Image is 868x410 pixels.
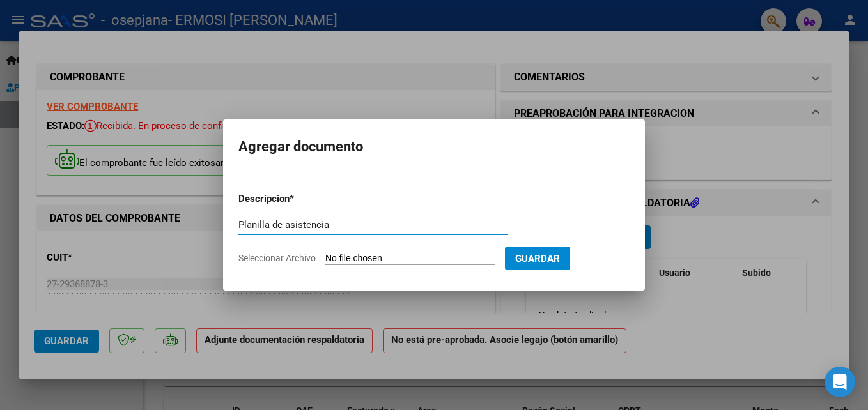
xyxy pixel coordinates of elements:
span: Seleccionar Archivo [238,253,316,263]
button: Guardar [505,247,570,270]
p: Descripcion [238,192,356,206]
div: Open Intercom Messenger [825,367,855,397]
span: Guardar [515,253,560,264]
h2: Agregar documento [238,135,630,159]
